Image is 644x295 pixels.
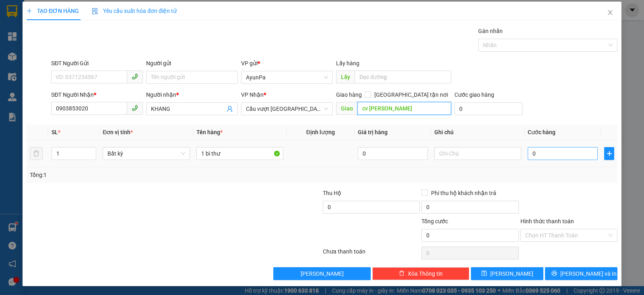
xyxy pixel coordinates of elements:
button: [PERSON_NAME] [273,267,370,280]
button: plus [604,147,614,160]
span: [PERSON_NAME] và In [560,269,617,278]
div: Người gửi [146,59,238,68]
span: Bất kỳ [107,147,185,160]
div: SĐT Người Nhận [51,90,143,99]
span: save [481,270,487,277]
span: Cầu vượt Bình Phước [246,103,328,115]
input: Dọc đường [357,102,452,115]
span: Xóa Thông tin [408,269,443,278]
input: 0 [358,147,428,160]
span: Định lượng [306,129,335,135]
label: Cước giao hàng [454,91,494,98]
img: icon [92,8,98,15]
div: VP gửi [241,59,333,68]
button: printer[PERSON_NAME] và In [545,267,617,280]
span: Yêu cầu xuất hóa đơn điện tử [92,8,177,14]
span: Lấy [336,71,355,83]
label: Gán nhãn [478,28,503,34]
span: plus [27,8,32,14]
button: delete [30,147,43,160]
span: Cước hàng [528,129,555,135]
span: Giao hàng [336,91,362,98]
div: Người nhận [146,90,238,99]
div: SĐT Người Gửi [51,59,143,68]
span: VP Nhận [241,91,264,98]
span: SL [52,129,58,135]
span: Giá trị hàng [358,129,388,135]
span: Đơn vị tính [103,129,133,135]
input: VD: Bàn, Ghế [196,147,283,160]
button: Close [599,2,621,24]
span: plus [605,150,614,157]
span: Thu Hộ [323,190,341,196]
input: Dọc đường [355,71,452,83]
span: [GEOGRAPHIC_DATA] tận nơi [371,90,451,99]
input: Ghi Chú [434,147,521,160]
div: Chưa thanh toán [322,247,421,261]
span: Lấy hàng [336,60,359,66]
span: close [607,9,613,16]
span: Tên hàng [196,129,223,135]
label: Hình thức thanh toán [520,218,574,224]
input: Cước giao hàng [454,102,522,115]
span: AyunPa [246,71,328,83]
button: save[PERSON_NAME] [471,267,543,280]
span: printer [551,270,557,277]
span: delete [399,270,405,277]
span: TẠO ĐƠN HÀNG [27,8,79,14]
th: Ghi chú [431,125,524,140]
span: phone [132,73,138,80]
div: Tổng: 1 [30,170,249,179]
span: phone [132,105,138,111]
span: Giao [336,102,357,115]
span: user-add [227,106,233,112]
span: Tổng cước [421,218,448,224]
span: [PERSON_NAME] [490,269,533,278]
button: deleteXóa Thông tin [372,267,469,280]
span: [PERSON_NAME] [301,269,344,278]
span: Phí thu hộ khách nhận trả [428,189,500,197]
